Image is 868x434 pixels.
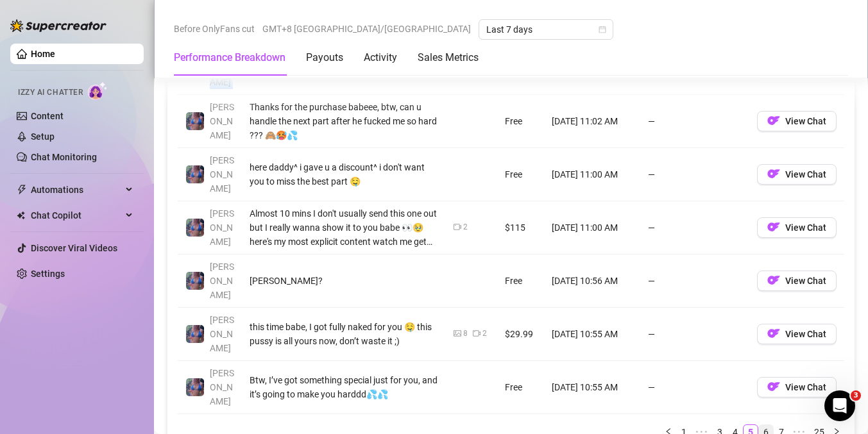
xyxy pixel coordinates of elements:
a: OFView Chat [757,385,837,395]
div: Activity [364,50,397,65]
button: OFView Chat [757,164,837,185]
a: Settings [31,269,65,279]
td: Free [497,148,544,201]
div: 2 [463,221,468,233]
td: $29.99 [497,308,544,361]
span: [PERSON_NAME] [210,315,234,353]
span: 3 [851,390,861,401]
a: Home [31,49,55,59]
button: OFView Chat [757,217,837,238]
td: Free [497,95,544,148]
span: picture [454,330,461,337]
button: OFView Chat [757,271,837,291]
button: OFView Chat [757,324,837,344]
button: OFView Chat [757,111,837,131]
span: [PERSON_NAME] [210,155,234,194]
img: Chat Copilot [17,211,25,220]
div: here daddy^ i gave u a discount^ i don't want you to miss the best part 🤤 [250,160,438,188]
span: Last 7 days [486,20,606,39]
td: [DATE] 10:56 AM [544,255,640,308]
div: 2 [482,328,487,340]
img: Jaylie [186,165,204,183]
img: Jaylie [186,272,204,290]
td: Free [497,361,544,414]
div: this time babe, I got fully naked for you 🤤 this pussy is all yours now, don’t waste it ;) [250,320,438,348]
a: OFView Chat [757,119,837,129]
div: Thanks for the purchase babeee, btw, can u handle the next part after he fucked me so hard ??? 🙈🥵💦 [250,100,438,142]
span: Izzy AI Chatter [18,87,83,99]
span: View Chat [785,382,826,392]
td: [DATE] 11:02 AM [544,95,640,148]
a: OFView Chat [757,331,837,342]
span: View Chat [785,169,826,179]
span: thunderbolt [17,185,27,195]
img: OF [767,274,780,287]
span: [PERSON_NAME] [210,102,234,140]
td: [DATE] 10:55 AM [544,361,640,414]
div: Almost 10 mins I don't usually send this one out but I really wanna show it to you babe 👀🥹 here's... [250,206,438,249]
img: OF [767,167,780,180]
td: — [640,255,749,308]
span: View Chat [785,276,826,286]
div: Sales Metrics [418,50,479,65]
td: — [640,361,749,414]
span: Chat Copilot [31,205,122,226]
span: View Chat [785,329,826,339]
img: Jaylie [186,112,204,130]
img: OF [767,114,780,127]
td: — [640,148,749,201]
a: Chat Monitoring [31,152,97,162]
td: — [640,308,749,361]
img: Jaylie [186,219,204,237]
span: View Chat [785,116,826,126]
td: Free [497,255,544,308]
iframe: Intercom live chat [824,390,855,421]
span: video-camera [473,330,481,337]
span: calendar [599,26,606,33]
img: AI Chatter [88,81,108,100]
div: Btw, I’ve got something special just for you, and it’s going to make you harddd💦💦 [250,373,438,401]
span: [PERSON_NAME] [210,262,234,300]
span: Before OnlyFans cut [174,19,255,38]
span: video-camera [454,223,461,231]
img: logo-BBDzfeDw.svg [10,19,106,32]
div: 8 [463,328,468,340]
div: [PERSON_NAME]? [250,274,438,288]
img: OF [767,327,780,340]
td: — [640,201,749,255]
a: OFView Chat [757,278,837,288]
div: Payouts [306,50,343,65]
img: Jaylie [186,325,204,343]
a: Setup [31,131,55,142]
a: OFView Chat [757,172,837,182]
td: [DATE] 11:00 AM [544,148,640,201]
a: Content [31,111,64,121]
span: [PERSON_NAME] [210,49,234,87]
td: — [640,95,749,148]
td: [DATE] 11:00 AM [544,201,640,255]
span: [PERSON_NAME] [210,208,234,247]
span: GMT+8 [GEOGRAPHIC_DATA]/[GEOGRAPHIC_DATA] [262,19,471,38]
td: $115 [497,201,544,255]
img: Jaylie [186,378,204,396]
span: Automations [31,179,122,200]
div: Performance Breakdown [174,50,285,65]
span: View Chat [785,222,826,233]
img: OF [767,221,780,233]
a: OFView Chat [757,225,837,235]
td: [DATE] 10:55 AM [544,308,640,361]
button: OFView Chat [757,377,837,397]
img: OF [767,380,780,393]
a: Discover Viral Videos [31,243,117,253]
span: [PERSON_NAME] [210,368,234,406]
